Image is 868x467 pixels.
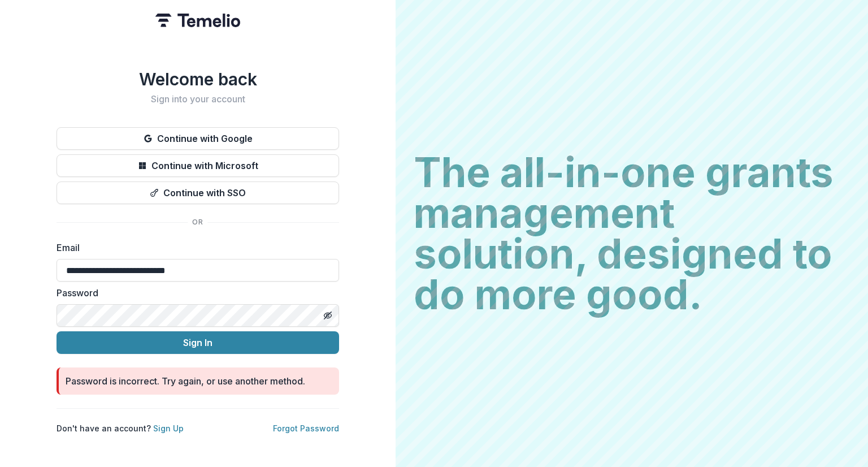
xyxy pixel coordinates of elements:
h1: Welcome back [57,69,339,89]
a: Forgot Password [273,423,339,433]
button: Toggle password visibility [319,306,337,325]
div: Password is incorrect. Try again, or use another method. [66,374,305,388]
button: Continue with Microsoft [57,154,339,177]
button: Continue with Google [57,127,339,150]
img: Temelio [155,14,240,27]
button: Continue with SSO [57,181,339,204]
label: Email [57,241,332,254]
p: Don't have an account? [57,422,184,434]
h2: Sign into your account [57,94,339,105]
a: Sign Up [153,423,184,433]
label: Password [57,286,332,300]
button: Sign In [57,331,339,354]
